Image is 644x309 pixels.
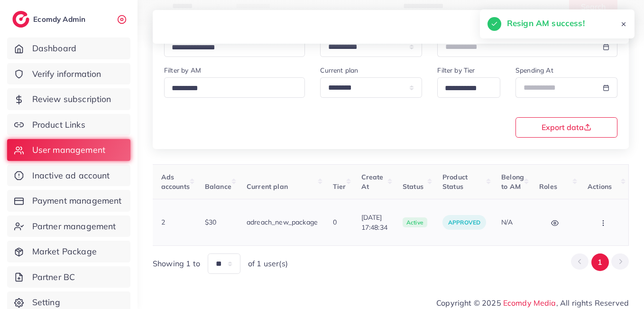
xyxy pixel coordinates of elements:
[168,81,293,96] input: Search for option
[32,296,60,309] span: Setting
[32,144,105,156] span: User management
[164,66,201,75] label: Filter by AM
[515,117,617,138] button: Export data
[515,66,553,75] label: Spending At
[542,123,591,131] span: Export data
[32,119,85,131] span: Product Links
[32,42,76,55] span: Dashboard
[161,218,165,226] span: 2
[403,182,423,191] span: Status
[7,88,130,110] a: Review subscription
[7,190,130,212] a: Payment management
[361,213,387,232] span: [DATE] 17:48:34
[7,114,130,136] a: Product Links
[436,297,629,309] span: Copyright © 2025
[539,182,557,191] span: Roles
[32,195,122,207] span: Payment management
[7,139,130,161] a: User management
[437,66,475,75] label: Filter by Tier
[503,298,556,308] a: Ecomdy Media
[7,241,130,262] a: Market Package
[361,173,384,191] span: Create At
[403,217,427,228] span: active
[591,253,609,271] button: Go to page 1
[333,182,346,191] span: Tier
[501,218,513,226] span: N/A
[7,215,130,237] a: Partner management
[333,218,337,226] span: 0
[437,77,500,98] div: Search for option
[12,11,88,28] a: logoEcomdy Admin
[7,37,130,59] a: Dashboard
[571,253,629,271] ul: Pagination
[507,17,585,29] h5: Resign AM success!
[32,271,75,283] span: Partner BC
[320,66,358,75] label: Current plan
[153,258,200,269] span: Showing 1 to
[32,245,97,258] span: Market Package
[442,173,468,191] span: Product Status
[12,11,29,28] img: logo
[556,297,629,309] span: , All rights Reserved
[248,258,288,269] span: of 1 user(s)
[7,165,130,187] a: Inactive ad account
[442,81,488,96] input: Search for option
[588,182,612,191] span: Actions
[32,220,116,233] span: Partner management
[501,173,524,191] span: Belong to AM
[7,266,130,288] a: Partner BC
[7,63,130,85] a: Verify information
[164,77,305,98] div: Search for option
[247,218,318,226] span: adreach_new_package
[32,93,111,105] span: Review subscription
[32,169,110,182] span: Inactive ad account
[205,182,231,191] span: Balance
[247,182,288,191] span: Current plan
[448,219,480,226] span: approved
[33,15,88,24] h2: Ecomdy Admin
[32,68,101,80] span: Verify information
[161,173,190,191] span: Ads accounts
[205,218,216,226] span: $30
